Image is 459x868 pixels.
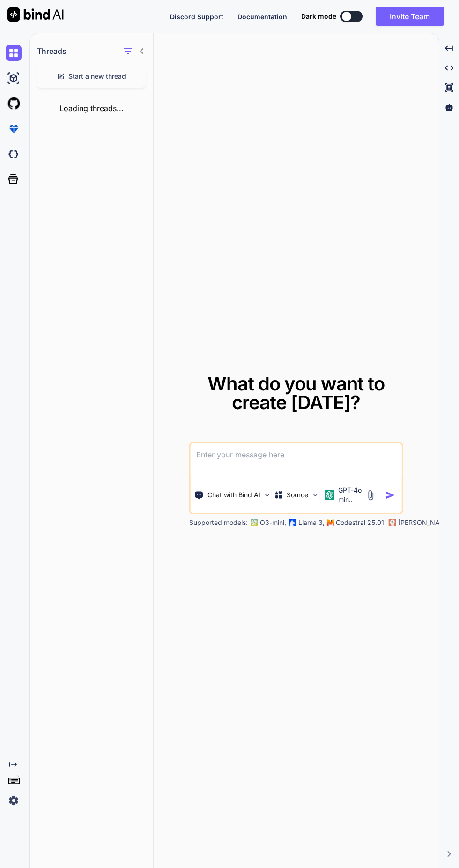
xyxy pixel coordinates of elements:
span: Dark mode [301,12,336,21]
img: settings [6,793,22,808]
p: Codestral 25.01, [336,518,386,527]
p: Source [287,490,308,500]
p: GPT-4o min.. [338,486,362,504]
img: githubLight [6,96,22,112]
img: icon [385,490,395,500]
span: Start a new thread [68,72,126,81]
img: attachment [365,490,376,501]
span: Discord Support [170,13,223,21]
img: claude [389,519,396,526]
img: Pick Tools [263,491,271,499]
button: Documentation [237,12,287,22]
img: chat [6,45,22,61]
p: O3-mini, [260,518,286,527]
img: darkCloudIdeIcon [6,146,22,162]
p: Chat with Bind AI [207,490,260,500]
h1: Threads [37,45,67,57]
span: What do you want to create [DATE]? [207,372,385,414]
button: Invite Team [376,7,444,26]
img: premium [6,121,22,137]
img: GPT-4o mini [325,490,334,500]
img: GPT-4 [251,519,258,526]
img: Bind AI [7,7,64,22]
span: Documentation [237,13,287,21]
img: ai-studio [6,70,22,86]
p: Llama 3, [298,518,325,527]
button: Discord Support [170,12,223,22]
img: Pick Models [311,491,319,499]
div: Loading threads... [30,95,153,121]
img: Llama2 [289,519,296,526]
img: Mistral-AI [327,519,334,526]
p: Supported models: [189,518,248,527]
